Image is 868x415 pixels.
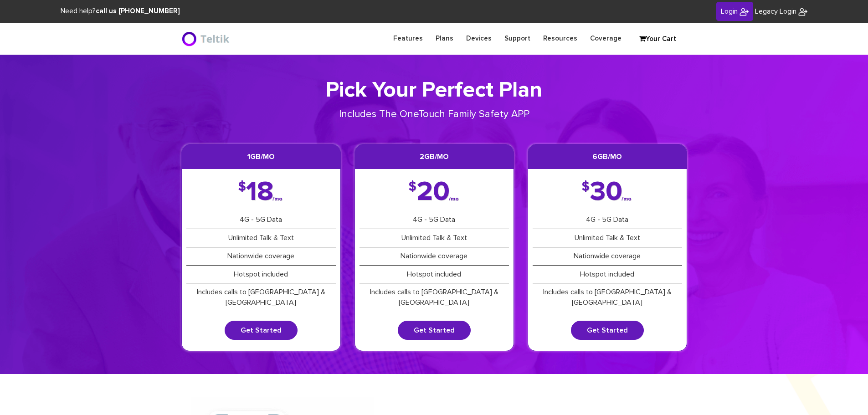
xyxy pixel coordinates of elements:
[429,30,460,47] a: Plans
[582,183,590,192] span: $
[96,8,180,15] strong: call us [PHONE_NUMBER]
[238,183,283,202] div: 18
[533,211,682,229] li: 4G - 5G Data
[409,183,460,202] div: 20
[360,247,509,266] li: Nationwide coverage
[449,197,459,201] span: /mo
[186,247,336,266] li: Nationwide coverage
[533,266,682,284] li: Hotspot included
[186,211,336,229] li: 4G - 5G Data
[186,283,336,312] li: Includes calls to [GEOGRAPHIC_DATA] & [GEOGRAPHIC_DATA]
[498,30,537,47] a: Support
[584,30,628,47] a: Coverage
[398,321,471,340] a: Get Started
[409,183,416,192] span: $
[181,30,232,48] img: BriteX
[798,7,807,16] img: BriteX
[186,266,336,284] li: Hotspot included
[571,321,644,340] a: Get Started
[181,77,687,104] h1: Pick Your Perfect Plan
[635,32,680,46] a: Your Cart
[533,283,682,312] li: Includes calls to [GEOGRAPHIC_DATA] & [GEOGRAPHIC_DATA]
[740,7,749,16] img: BriteX
[360,266,509,284] li: Hotspot included
[272,197,282,201] span: /mo
[721,8,738,15] span: Login
[755,6,807,17] a: Legacy Login
[533,229,682,247] li: Unlimited Talk & Text
[582,183,632,202] div: 30
[621,197,632,201] span: /mo
[308,108,560,122] p: Includes The OneTouch Family Safety APP
[61,8,180,15] span: Need help?
[537,30,584,47] a: Resources
[238,183,246,192] span: $
[355,144,514,169] h3: 2GB/mo
[533,247,682,266] li: Nationwide coverage
[225,321,298,340] a: Get Started
[182,144,340,169] h3: 1GB/mo
[360,283,509,312] li: Includes calls to [GEOGRAPHIC_DATA] & [GEOGRAPHIC_DATA]
[360,211,509,229] li: 4G - 5G Data
[460,30,498,47] a: Devices
[387,30,429,47] a: Features
[186,229,336,247] li: Unlimited Talk & Text
[528,144,687,169] h3: 6GB/mo
[755,8,796,15] span: Legacy Login
[360,229,509,247] li: Unlimited Talk & Text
